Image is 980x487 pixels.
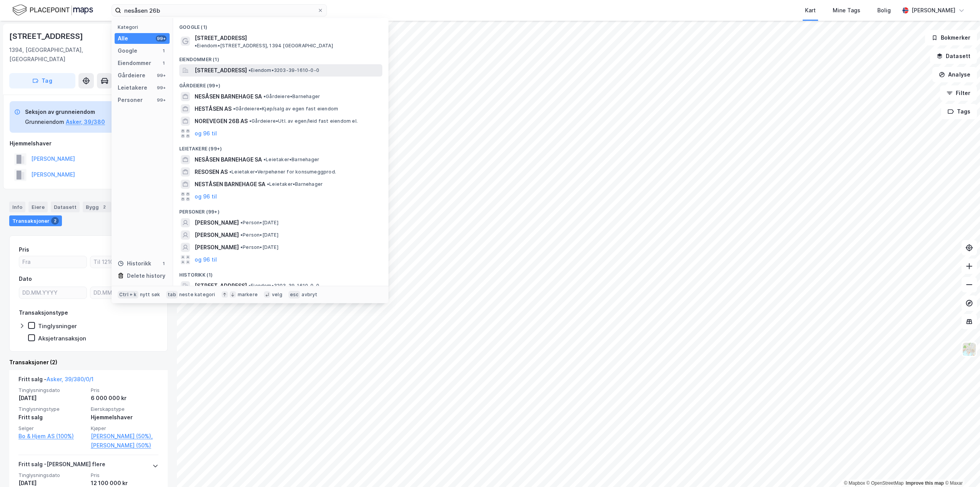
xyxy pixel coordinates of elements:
[19,256,87,268] input: Fra
[805,6,816,15] div: Kart
[38,335,86,342] div: Aksjetransaksjon
[267,181,269,187] span: •
[248,67,319,73] span: Eiendom • 3203-39-1610-0-0
[25,117,64,127] div: Grunneiendom
[156,72,167,78] div: 99+
[91,425,158,432] span: Kjøper
[173,77,388,90] div: Gårdeiere (99+)
[118,58,151,68] div: Eiendommer
[173,203,388,217] div: Personer (99+)
[233,106,338,112] span: Gårdeiere • Kjøp/salg av egen fast eiendom
[195,66,247,75] span: [STREET_ADDRESS]
[195,192,217,201] button: og 96 til
[173,50,388,64] div: Eiendommer (1)
[127,271,165,280] div: Delete history
[925,30,977,45] button: Bokmerker
[28,202,48,212] div: Eiere
[118,291,138,299] div: Ctrl + k
[47,376,93,382] a: Asker, 39/380/0/1
[930,48,977,64] button: Datasett
[173,266,388,280] div: Historikk (1)
[12,3,93,17] img: logo.f888ab2527a4732fd821a326f86c7f29.svg
[249,118,358,124] span: Gårdeiere • Utl. av egen/leid fast eiendom el.
[51,202,80,212] div: Datasett
[118,83,147,92] div: Leietakere
[18,425,86,432] span: Selger
[90,256,158,268] input: Til 12100000
[240,220,278,226] span: Person • [DATE]
[160,48,167,54] div: 1
[195,117,248,126] span: NOREVEGEN 26B AS
[267,181,323,187] span: Leietaker • Barnehager
[263,93,320,100] span: Gårdeiere • Barnehager
[90,287,158,299] input: DD.MM.YYYY
[195,43,197,48] span: •
[18,394,86,403] div: [DATE]
[118,259,151,268] div: Historikk
[18,406,86,412] span: Tinglysningstype
[118,95,143,105] div: Personer
[173,140,388,153] div: Leietakere (99+)
[195,255,217,264] button: og 96 til
[18,413,86,422] div: Fritt salg
[263,93,266,99] span: •
[19,308,68,317] div: Transaksjonstype
[962,342,977,357] img: Z
[121,5,317,16] input: Søk på adresse, matrikkel, gårdeiere, leietakere eller personer
[233,106,235,112] span: •
[302,292,317,298] div: avbryt
[156,97,167,103] div: 99+
[238,292,258,298] div: markere
[91,394,158,403] div: 6 000 000 kr
[18,460,105,472] div: Fritt salg - [PERSON_NAME] flere
[156,35,167,42] div: 99+
[91,406,158,412] span: Eierskapstype
[25,107,105,117] div: Seksjon av grunneiendom
[240,220,243,225] span: •
[118,46,137,55] div: Google
[51,217,59,225] div: 2
[166,291,178,299] div: tab
[9,73,75,88] button: Tag
[195,180,265,189] span: NESTÅSEN BARNEHAGE SA
[249,118,252,124] span: •
[248,283,251,289] span: •
[118,24,170,30] div: Kategori
[160,60,167,66] div: 1
[195,230,239,240] span: [PERSON_NAME]
[912,6,955,15] div: [PERSON_NAME]
[942,450,980,487] iframe: Chat Widget
[91,441,158,450] a: [PERSON_NAME] (50%)
[240,244,243,250] span: •
[195,43,333,49] span: Eiendom • [STREET_ADDRESS], 1394 [GEOGRAPHIC_DATA]
[240,244,278,250] span: Person • [DATE]
[91,432,158,441] a: [PERSON_NAME] (50%),
[10,139,167,148] div: Hjemmelshaver
[248,67,251,73] span: •
[195,129,217,138] button: og 96 til
[18,432,86,441] a: Bo & Hjem AS (100%)
[263,157,266,162] span: •
[195,167,228,177] span: RESOSEN AS
[91,387,158,394] span: Pris
[263,157,319,163] span: Leietaker • Barnehager
[229,169,232,175] span: •
[100,203,108,211] div: 2
[140,292,160,298] div: nytt søk
[940,85,977,101] button: Filter
[18,375,93,387] div: Fritt salg -
[941,104,977,119] button: Tags
[932,67,977,82] button: Analyse
[9,45,124,64] div: 1394, [GEOGRAPHIC_DATA], [GEOGRAPHIC_DATA]
[91,413,158,422] div: Hjemmelshaver
[9,202,25,212] div: Info
[288,291,300,299] div: esc
[833,6,860,15] div: Mine Tags
[19,245,29,254] div: Pris
[19,287,87,299] input: DD.MM.YYYY
[240,232,278,238] span: Person • [DATE]
[179,292,215,298] div: neste kategori
[844,480,865,486] a: Mapbox
[867,480,904,486] a: OpenStreetMap
[18,472,86,479] span: Tinglysningsdato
